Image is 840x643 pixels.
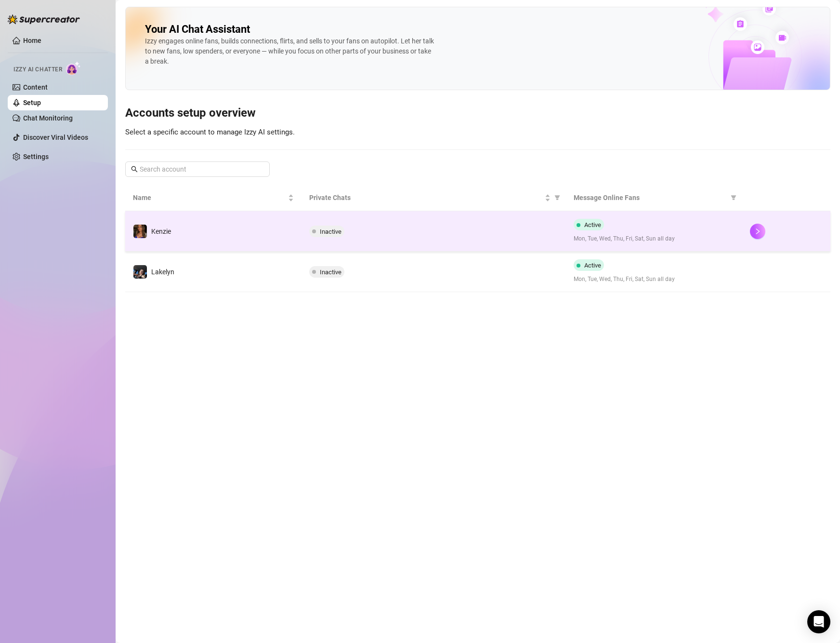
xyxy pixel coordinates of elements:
span: Kenzie [151,228,171,235]
div: Open Intercom Messenger [807,610,830,633]
span: filter [729,190,738,205]
th: Private Chats [302,185,566,211]
span: Message Online Fans [574,192,727,203]
a: Settings [23,153,49,161]
span: Inactive [320,268,341,276]
span: Izzy AI Chatter [13,65,62,74]
a: Chat Monitoring [23,114,73,122]
span: Inactive [320,228,341,235]
span: Name [133,192,286,203]
span: Active [584,221,601,228]
img: Lakelyn [133,265,147,279]
a: Setup [23,99,41,107]
span: Private Chats [309,192,543,203]
h2: Your AI Chat Assistant [145,23,250,36]
span: Mon, Tue, Wed, Thu, Fri, Sat, Sun all day [574,275,735,284]
span: filter [552,190,562,205]
img: AI Chatter [66,61,81,75]
h3: Accounts setup overview [125,106,830,121]
div: Izzy engages online fans, builds connections, flirts, and sells to your fans on autopilot. Let he... [145,36,434,67]
input: Search account [140,164,256,174]
img: Kenzie [133,225,147,238]
span: right [754,228,761,235]
span: Lakelyn [151,268,174,276]
span: search [131,166,138,173]
span: filter [554,195,560,201]
img: logo-BBDzfeDw.svg [8,14,80,24]
th: Name [125,185,302,211]
a: Content [23,83,48,91]
a: Discover Viral Videos [23,134,88,141]
span: Mon, Tue, Wed, Thu, Fri, Sat, Sun all day [574,234,735,243]
span: Select a specific account to manage Izzy AI settings. [125,128,295,136]
button: right [750,224,765,239]
span: Active [584,262,601,269]
a: Home [23,37,41,44]
span: filter [731,195,736,201]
